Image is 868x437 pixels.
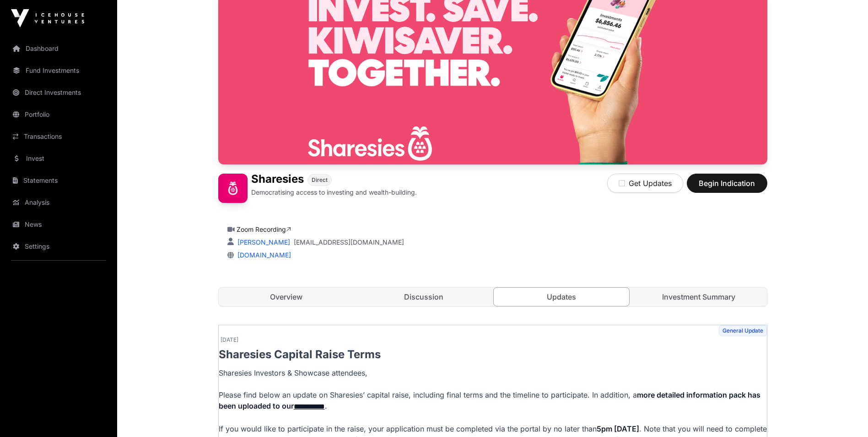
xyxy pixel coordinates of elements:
[7,60,110,81] a: Fund Investments
[719,325,767,336] span: General Update
[7,148,110,169] a: Invest
[7,214,110,235] a: News
[7,126,110,147] a: Transactions
[219,288,767,306] nav: Tabs
[219,288,355,306] a: Overview
[294,238,404,247] a: [EMAIL_ADDRESS][DOMAIN_NAME]
[7,170,110,191] a: Statements
[234,251,291,259] a: [DOMAIN_NAME]
[7,192,110,213] a: Analysis
[356,288,492,306] a: Discussion
[607,174,683,193] button: Get Updates
[7,82,110,103] a: Direct Investments
[237,225,291,233] a: Zoom Recording
[7,236,110,257] a: Settings
[7,104,110,125] a: Portfolio
[219,347,767,362] p: Sharesies Capital Raise Terms
[698,178,756,189] span: Begin Indication
[221,336,238,344] span: [DATE]
[251,188,417,197] p: Democratising access to investing and wealth-building.
[218,174,248,203] img: Sharesies
[631,288,767,306] a: Investment Summary
[822,393,868,437] iframe: Chat Widget
[7,38,110,59] a: Dashboard
[493,287,630,306] a: Updates
[251,174,304,186] h1: Sharesies
[236,238,290,246] a: [PERSON_NAME]
[11,9,84,27] img: Icehouse Ventures Logo
[687,183,767,192] a: Begin Indication
[687,174,767,193] button: Begin Indication
[312,176,328,184] span: Direct
[597,424,639,433] strong: 5pm [DATE]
